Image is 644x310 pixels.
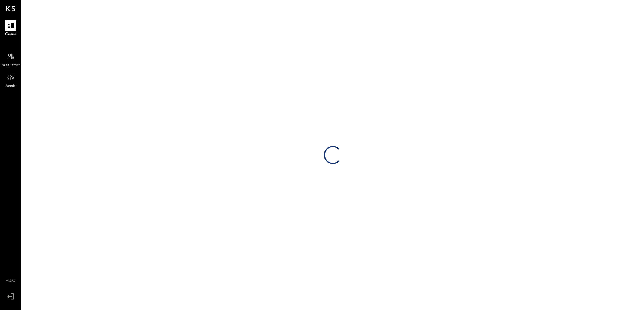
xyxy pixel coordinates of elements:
a: Admin [0,71,21,89]
a: Queue [0,20,21,37]
span: Admin [5,84,16,89]
a: Accountant [0,51,21,68]
span: Accountant [2,63,20,68]
span: Queue [5,32,16,37]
